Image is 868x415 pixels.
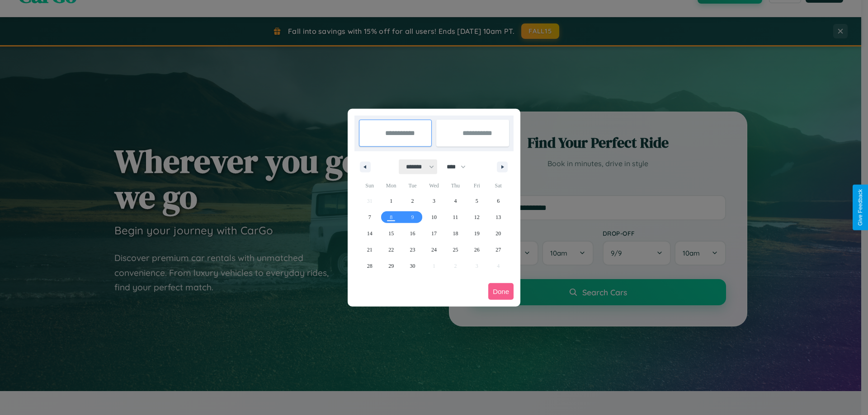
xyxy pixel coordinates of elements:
[359,209,380,225] button: 7
[411,193,414,209] span: 2
[402,242,423,258] button: 23
[431,225,437,242] span: 17
[423,193,444,209] button: 3
[380,209,401,225] button: 8
[445,242,466,258] button: 25
[453,242,458,258] span: 25
[466,193,487,209] button: 5
[431,209,437,225] span: 10
[380,242,401,258] button: 22
[380,258,401,274] button: 29
[410,225,415,242] span: 16
[402,209,423,225] button: 9
[466,242,487,258] button: 26
[466,209,487,225] button: 12
[488,242,509,258] button: 27
[423,178,444,193] span: Wed
[495,225,501,242] span: 20
[410,258,415,274] span: 30
[497,193,500,209] span: 6
[466,178,487,193] span: Fri
[454,193,457,209] span: 4
[857,189,863,226] div: Give Feedback
[433,193,435,209] span: 3
[359,242,380,258] button: 21
[445,209,466,225] button: 11
[380,178,401,193] span: Mon
[367,242,373,258] span: 21
[453,225,458,242] span: 18
[474,225,480,242] span: 19
[367,258,373,274] span: 28
[359,178,380,193] span: Sun
[423,209,444,225] button: 10
[488,193,509,209] button: 6
[453,209,458,225] span: 11
[380,193,401,209] button: 1
[474,242,480,258] span: 26
[423,225,444,242] button: 17
[495,242,501,258] span: 27
[488,178,509,193] span: Sat
[402,193,423,209] button: 2
[388,242,394,258] span: 22
[380,225,401,242] button: 15
[402,225,423,242] button: 16
[390,193,392,209] span: 1
[495,209,501,225] span: 13
[445,178,466,193] span: Thu
[402,178,423,193] span: Tue
[466,225,487,242] button: 19
[368,209,371,225] span: 7
[476,193,478,209] span: 5
[410,242,415,258] span: 23
[390,209,392,225] span: 8
[488,283,514,300] button: Done
[388,225,394,242] span: 15
[488,209,509,225] button: 13
[359,258,380,274] button: 28
[445,225,466,242] button: 18
[402,258,423,274] button: 30
[474,209,480,225] span: 12
[359,225,380,242] button: 14
[431,242,437,258] span: 24
[488,225,509,242] button: 20
[445,193,466,209] button: 4
[423,242,444,258] button: 24
[388,258,394,274] span: 29
[411,209,414,225] span: 9
[367,225,373,242] span: 14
